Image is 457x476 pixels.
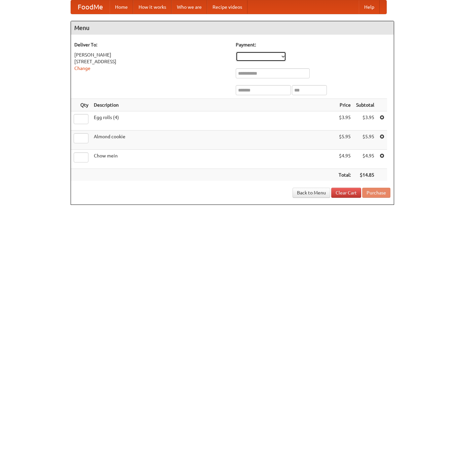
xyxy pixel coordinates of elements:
td: $5.95 [336,131,353,150]
a: FoodMe [71,0,110,14]
h4: Menu [71,21,394,35]
div: [PERSON_NAME] [74,51,229,58]
a: Clear Cart [331,188,361,198]
th: Subtotal [353,99,377,111]
td: $4.95 [336,150,353,169]
th: Total: [336,169,353,181]
a: Change [74,66,90,71]
td: $3.95 [336,111,353,131]
button: Purchase [362,188,390,198]
a: How it works [133,0,172,14]
th: $14.85 [353,169,377,181]
th: Qty [71,99,91,111]
a: Back to Menu [293,188,330,198]
td: Egg rolls (4) [91,111,336,131]
a: Help [359,0,380,14]
div: [STREET_ADDRESS] [74,58,229,65]
th: Price [336,99,353,111]
td: Almond cookie [91,131,336,150]
td: $3.95 [353,111,377,131]
h5: Deliver To: [74,41,229,48]
th: Description [91,99,336,111]
h5: Payment: [236,41,390,48]
a: Home [110,0,133,14]
td: Chow mein [91,150,336,169]
td: $5.95 [353,131,377,150]
a: Recipe videos [207,0,247,14]
a: Who we are [172,0,207,14]
td: $4.95 [353,150,377,169]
